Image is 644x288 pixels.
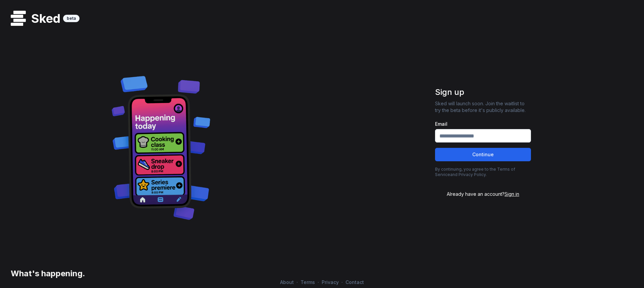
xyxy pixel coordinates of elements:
a: Privacy [319,279,341,285]
a: Contact [343,279,367,285]
h1: Sked [26,12,63,25]
img: logo [11,11,26,26]
a: Terms [298,279,318,285]
span: Sign in [504,191,519,197]
h3: What's happening. [8,268,85,279]
h1: Sign up [435,87,531,98]
label: Email [435,122,531,126]
div: Already have an account? [435,191,531,197]
div: beta [63,15,79,22]
p: Sked will launch soon. Join the waitlist to try the beta before it's publicly available. [435,100,531,114]
button: Continue [435,148,531,161]
p: By continuing, you agree to the and . [435,167,531,177]
img: Decorative [108,68,214,226]
a: About [277,279,297,285]
a: Privacy Policy [459,172,486,177]
a: Terms of Service [435,167,515,177]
